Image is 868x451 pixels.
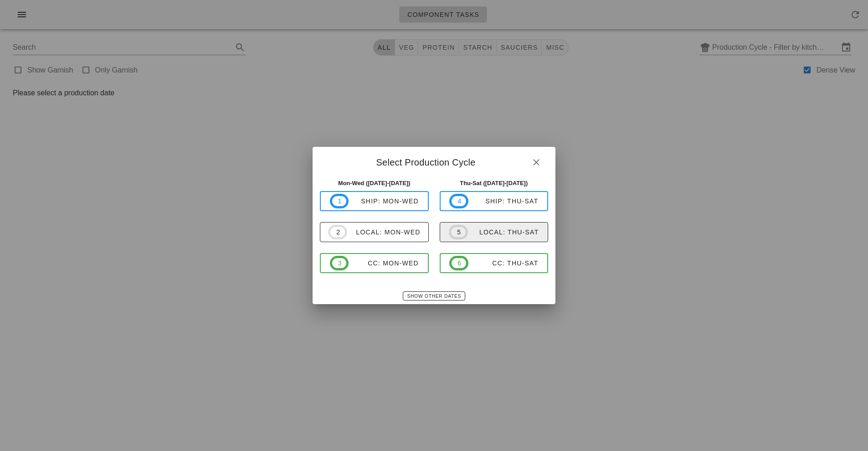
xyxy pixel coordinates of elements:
div: local: Mon-Wed [347,228,421,236]
strong: Thu-Sat ([DATE]-[DATE]) [460,180,528,187]
span: Show Other Dates [407,294,461,299]
span: 4 [457,196,461,206]
div: Select Production Cycle [313,147,555,175]
span: 3 [338,258,341,268]
span: 2 [336,227,339,237]
button: 6CC: Thu-Sat [440,253,549,273]
span: 6 [457,258,461,268]
div: ship: Mon-Wed [349,197,419,205]
button: 2local: Mon-Wed [320,222,429,242]
div: local: Thu-Sat [468,228,539,236]
button: 4ship: Thu-Sat [440,191,549,211]
div: ship: Thu-Sat [468,197,539,205]
button: 5local: Thu-Sat [440,222,549,242]
div: CC: Thu-Sat [468,259,539,267]
span: 1 [338,196,341,206]
button: 3CC: Mon-Wed [320,253,429,273]
button: 1ship: Mon-Wed [320,191,429,211]
strong: Mon-Wed ([DATE]-[DATE]) [338,180,411,187]
button: Show Other Dates [403,291,465,301]
span: 5 [457,227,460,237]
div: CC: Mon-Wed [349,259,419,267]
